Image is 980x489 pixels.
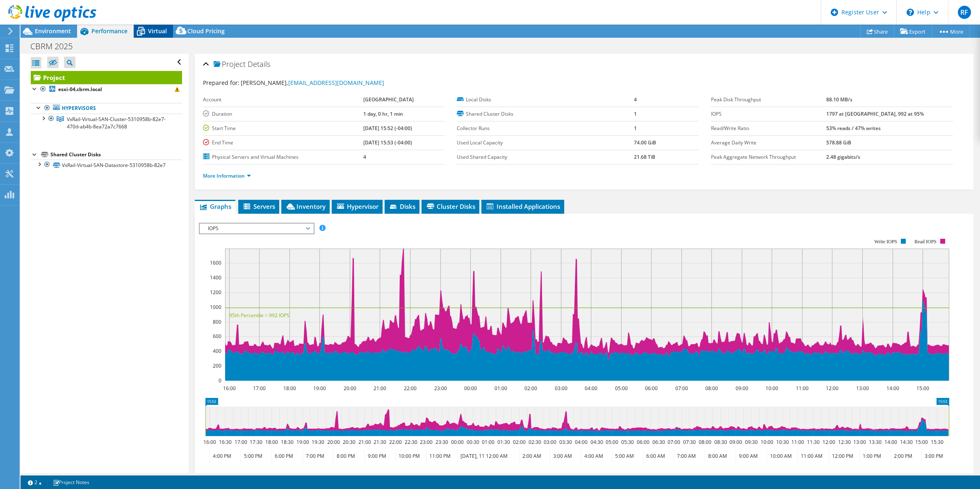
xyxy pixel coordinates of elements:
b: 4 [634,96,637,103]
text: 21:00 [373,385,386,392]
text: 02:00 [513,439,525,446]
text: 06:00 [645,385,657,392]
text: 11:00 [791,439,804,446]
text: 09:00 [735,385,748,392]
b: [DATE] 15:52 (-04:00) [363,125,412,132]
text: 04:00 [584,385,597,392]
text: 05:00 [615,385,627,392]
span: VxRail-Virtual-SAN-Cluster-5310958b-82e7-470d-ab4b-8ea72a7c7668 [67,116,166,130]
text: 19:30 [311,439,324,446]
text: 05:30 [621,439,634,446]
text: 21:30 [373,439,386,446]
text: 95th Percentile = 992 IOPS [229,312,289,319]
text: 01:30 [497,439,510,446]
text: 22:00 [389,439,401,446]
text: 1600 [210,259,221,266]
text: 09:00 [729,439,742,446]
text: 03:30 [559,439,572,446]
text: 800 [213,318,221,325]
text: 15:30 [930,439,943,446]
text: 16:00 [223,385,235,392]
text: 18:30 [280,439,293,446]
text: 04:30 [590,439,603,446]
a: Project [31,71,182,84]
text: 10:00 [765,385,778,392]
text: 22:00 [403,385,416,392]
b: 74.00 GiB [634,139,656,146]
b: 1797 at [GEOGRAPHIC_DATA], 992 at 95% [826,110,924,117]
b: 21.68 TiB [634,153,655,160]
text: 13:30 [868,439,881,446]
label: Physical Servers and Virtual Machines [203,153,364,161]
text: 08:00 [698,439,711,446]
label: Peak Aggregate Network Throughput [711,153,826,161]
label: Average Daily Write [711,139,826,147]
span: IOPS [204,224,309,233]
span: Servers [242,202,275,210]
text: 16:00 [203,439,216,446]
text: 11:00 [795,385,808,392]
text: 14:00 [886,385,899,392]
text: 200 [213,362,221,369]
span: RF [958,6,971,19]
text: 13:00 [853,439,866,446]
text: 23:00 [434,385,447,392]
b: 1 [634,110,637,117]
a: [EMAIL_ADDRESS][DOMAIN_NAME] [288,79,384,87]
text: 03:00 [543,439,556,446]
b: [GEOGRAPHIC_DATA] [363,96,414,103]
text: 19:00 [313,385,326,392]
text: 1400 [210,274,221,281]
text: 400 [213,347,221,354]
a: VxRail-Virtual-SAN-Cluster-5310958b-82e7-470d-ab4b-8ea72a7c7668 [31,114,182,132]
b: 1 [634,125,637,132]
a: More Information [203,172,251,179]
text: 20:30 [342,439,355,446]
label: Start Time [203,124,364,133]
text: 10:30 [776,439,789,446]
span: Cloud Pricing [187,27,225,35]
text: 23:30 [435,439,448,446]
text: 20:00 [327,439,340,446]
span: Details [248,59,270,69]
b: 53% reads / 47% writes [826,125,881,132]
a: esxi-04.cbrm.local [31,84,182,95]
text: 02:30 [528,439,541,446]
text: 07:30 [683,439,695,446]
a: More [932,25,970,38]
span: Project [214,60,246,69]
label: IOPS [711,110,826,118]
span: Graphs [199,202,231,210]
a: Hypervisors [31,103,182,114]
span: Hypervisor [336,202,378,210]
text: 02:00 [524,385,537,392]
a: Project Notes [47,477,95,487]
span: Performance [91,27,128,35]
b: 578.88 GiB [826,139,851,146]
text: 12:00 [822,439,835,446]
b: 88.10 MB/s [826,96,852,103]
text: 07:00 [675,385,688,392]
text: 17:30 [249,439,262,446]
label: Shared Cluster Disks [457,110,634,118]
text: 12:30 [838,439,850,446]
text: Write IOPS [874,239,897,244]
text: 600 [213,333,221,340]
label: Used Shared Capacity [457,153,634,161]
svg: \n [907,9,914,16]
label: Local Disks [457,96,634,104]
span: Virtual [148,27,167,35]
text: 03:00 [554,385,567,392]
text: 0 [219,377,221,384]
text: 23:00 [419,439,432,446]
text: 15:00 [915,439,928,446]
text: 1200 [210,289,221,296]
text: 06:00 [636,439,649,446]
text: 05:00 [605,439,618,446]
text: 19:00 [296,439,309,446]
text: 06:30 [652,439,665,446]
b: esxi-04.cbrm.local [58,86,102,93]
a: Export [894,25,932,38]
label: Used Local Capacity [457,139,634,147]
text: 07:00 [667,439,680,446]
